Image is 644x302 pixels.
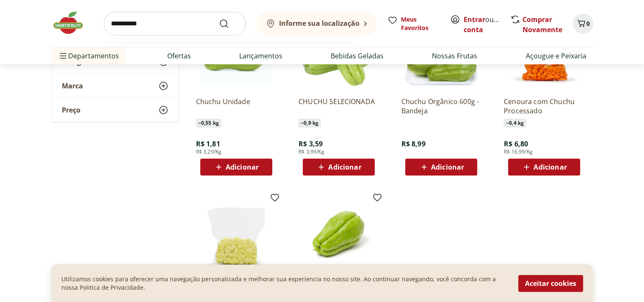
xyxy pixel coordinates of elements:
span: Preço [62,106,80,114]
img: Chuchu Orgânico Natural Da Terra 500g [299,196,379,276]
button: Carrinho [573,14,593,34]
span: ~ 0,55 kg [196,119,221,127]
button: Adicionar [200,159,272,176]
span: Adicionar [226,164,259,170]
input: search [104,12,246,36]
p: Utilizamos cookies para oferecer uma navegação personalizada e melhorar sua experiencia no nosso ... [61,275,508,292]
span: Adicionar [533,164,567,170]
button: Adicionar [405,159,477,176]
img: Hortifruti [51,10,94,36]
a: Açougue e Peixaria [525,51,586,61]
span: ou [464,14,501,35]
span: R$ 6,80 [504,139,528,148]
a: CHUCHU SELECIONADA [299,97,379,115]
span: ~ 0,9 kg [299,119,321,127]
span: R$ 16,99/Kg [504,148,533,155]
button: Informe sua localização [256,12,377,36]
span: R$ 1,81 [196,139,220,148]
a: Ofertas [167,51,191,61]
span: R$ 3,99/Kg [299,148,324,155]
a: Bebidas Geladas [331,51,384,61]
button: Marca [52,74,179,98]
span: Adicionar [328,164,361,170]
a: Chuchu Orgânico 600g - Bandeja [401,97,481,115]
a: Meus Favoritos [387,15,440,32]
b: Informe sua localização [279,19,359,28]
button: Menu [58,46,68,66]
span: Adicionar [431,164,464,170]
span: Departamentos [58,46,119,66]
span: Meus Favoritos [401,15,440,32]
span: 0 [586,19,590,27]
span: R$ 3,29/Kg [196,148,222,155]
button: Submit Search [219,19,239,29]
button: Aceitar cookies [518,275,583,292]
img: Chuchu Processado [196,196,276,276]
a: Cenoura com Chuchu Processado [504,97,584,115]
a: Lançamentos [239,51,282,61]
a: Nossas Frutas [432,51,477,61]
a: Comprar Novamente [522,15,562,34]
button: Adicionar [303,159,375,176]
a: Criar conta [464,15,510,34]
span: R$ 3,59 [299,139,323,148]
span: Marca [62,82,83,90]
button: Adicionar [508,159,580,176]
button: Preço [52,98,179,122]
span: ~ 0,4 kg [504,119,526,127]
span: R$ 8,99 [401,139,425,148]
a: Entrar [464,15,485,24]
a: Chuchu Unidade [196,97,276,115]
